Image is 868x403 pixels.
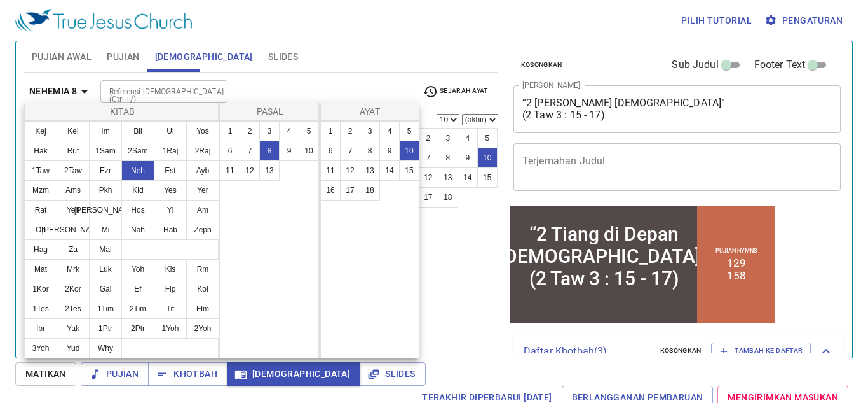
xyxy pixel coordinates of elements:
[219,65,238,78] li: 158
[220,141,240,161] button: 6
[340,141,360,161] button: 7
[186,180,219,201] button: Yer
[320,160,341,181] button: 11
[24,239,57,260] button: Hag
[320,121,341,141] button: 1
[154,259,187,279] button: Kis
[399,141,419,161] button: 10
[121,279,154,299] button: Ef
[240,160,260,181] button: 12
[299,121,319,141] button: 5
[57,318,90,339] button: Yak
[154,318,187,339] button: 1Yoh
[186,141,219,161] button: 2Raj
[89,338,122,358] button: Why
[57,299,90,319] button: 2Tes
[399,160,419,181] button: 15
[186,299,219,319] button: Flm
[57,180,90,201] button: Ams
[320,180,341,201] button: 16
[186,200,219,220] button: Am
[154,220,187,240] button: Hab
[121,160,154,181] button: Neh
[24,141,57,161] button: Hak
[121,200,154,220] button: Hos
[121,318,154,339] button: 2Ptr
[89,180,122,201] button: Pkh
[154,180,187,201] button: Yes
[220,121,240,141] button: 1
[340,180,360,201] button: 17
[219,52,238,65] li: 129
[186,121,219,141] button: Yos
[186,259,219,279] button: Rm
[121,180,154,201] button: Kid
[89,299,122,319] button: 1Tim
[299,141,319,161] button: 10
[186,160,219,181] button: Ayb
[279,121,299,141] button: 4
[89,279,122,299] button: Gal
[57,200,90,220] button: Yeh
[89,239,122,260] button: Mal
[207,43,248,50] p: Pujian Hymns
[379,141,400,161] button: 9
[121,299,154,319] button: 2Tim
[24,259,57,279] button: Mat
[24,299,57,319] button: 1Tes
[340,160,360,181] button: 12
[57,160,90,181] button: 2Taw
[89,259,122,279] button: Luk
[223,105,317,118] p: Pasal
[186,220,219,240] button: Zeph
[320,141,341,161] button: 6
[240,121,260,141] button: 2
[399,121,419,141] button: 5
[24,220,57,240] button: Ob
[259,160,280,181] button: 13
[89,160,122,181] button: Ezr
[24,200,57,220] button: Rat
[154,299,187,319] button: Tit
[186,318,219,339] button: 2Yoh
[89,200,122,220] button: [PERSON_NAME]
[27,105,217,118] p: Kitab
[154,141,187,161] button: 1Raj
[121,259,154,279] button: Yoh
[154,121,187,141] button: Ul
[24,121,57,141] button: Kej
[379,121,400,141] button: 4
[360,180,380,201] button: 18
[57,239,90,260] button: Za
[220,160,240,181] button: 11
[24,160,57,181] button: 1Taw
[360,141,380,161] button: 8
[24,318,57,339] button: Ibr
[154,279,187,299] button: Flp
[186,279,219,299] button: Kol
[57,279,90,299] button: 2Kor
[57,259,90,279] button: Mrk
[24,279,57,299] button: 1Kor
[323,105,416,118] p: Ayat
[121,141,154,161] button: 2Sam
[121,121,154,141] button: Bil
[57,338,90,358] button: Yud
[24,180,57,201] button: Mzm
[89,121,122,141] button: Im
[259,121,280,141] button: 3
[57,141,90,161] button: Rut
[121,220,154,240] button: Nah
[154,160,187,181] button: Est
[89,141,122,161] button: 1Sam
[24,338,57,358] button: 3Yoh
[340,121,360,141] button: 2
[57,121,90,141] button: Kel
[259,141,280,161] button: 8
[379,160,400,181] button: 14
[154,200,187,220] button: Yl
[89,220,122,240] button: Mi
[240,141,260,161] button: 7
[360,121,380,141] button: 3
[360,160,380,181] button: 13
